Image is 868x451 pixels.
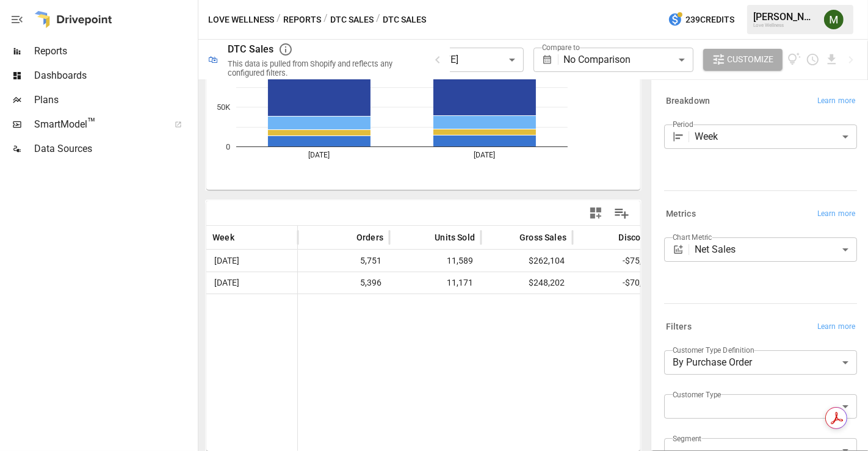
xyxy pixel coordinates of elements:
[34,44,195,59] span: Reports
[236,229,253,246] button: Sort
[695,124,857,149] div: Week
[212,231,234,244] span: Week
[376,12,380,27] div: /
[228,43,273,55] div: DTC Sales
[753,11,817,23] div: [PERSON_NAME]
[824,10,844,29] img: Meredith Lacasse
[608,200,635,227] button: Manage Columns
[673,389,722,400] label: Customer Type
[435,231,475,244] span: Units Sold
[34,68,195,83] span: Dashboards
[664,350,857,375] div: By Purchase Order
[519,231,566,244] span: Gross Sales
[673,345,754,355] label: Customer Type Definition
[330,12,374,27] button: DTC Sales
[324,12,328,27] div: /
[579,250,658,272] span: -$75,477
[87,115,96,131] span: ™
[673,119,693,129] label: Period
[666,320,692,334] h6: Filters
[817,2,851,37] button: Meredith Lacasse
[338,229,355,246] button: Sort
[304,272,383,294] span: 5,396
[394,48,523,72] div: [DATE] - [DATE]
[283,12,321,27] button: Reports
[34,117,161,132] span: SmartModel
[673,433,701,444] label: Segment
[666,95,710,108] h6: Breakdown
[487,250,566,272] span: $262,104
[34,93,195,107] span: Plans
[217,103,231,112] text: 50K
[817,321,855,333] span: Learn more
[212,250,241,272] span: [DATE]
[416,229,433,246] button: Sort
[474,151,496,159] text: [DATE]
[787,49,801,71] button: View documentation
[304,250,383,272] span: 5,751
[817,208,855,220] span: Learn more
[487,272,566,294] span: $248,202
[817,95,855,107] span: Learn more
[396,250,475,272] span: 11,589
[277,12,281,27] div: /
[685,12,734,27] span: 239 Credits
[728,52,774,67] span: Customize
[666,207,696,221] h6: Metrics
[542,42,580,52] label: Compare to
[501,229,518,246] button: Sort
[396,272,475,294] span: 11,171
[226,142,231,151] text: 0
[663,9,739,31] button: 239Credits
[753,23,817,28] div: Love Wellness
[356,231,383,244] span: Orders
[579,272,658,294] span: -$70,474
[563,48,693,72] div: No Comparison
[208,54,218,65] div: 🛍
[618,231,658,244] span: Discounts
[695,237,857,262] div: Net Sales
[703,49,783,71] button: Customize
[34,142,195,156] span: Data Sources
[806,52,820,67] button: Schedule report
[309,151,330,159] text: [DATE]
[600,229,617,246] button: Sort
[208,12,274,27] button: Love Wellness
[825,52,839,67] button: Download report
[212,272,241,294] span: [DATE]
[228,59,416,78] div: This data is pulled from Shopify and reflects any configured filters.
[673,232,712,242] label: Chart Metric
